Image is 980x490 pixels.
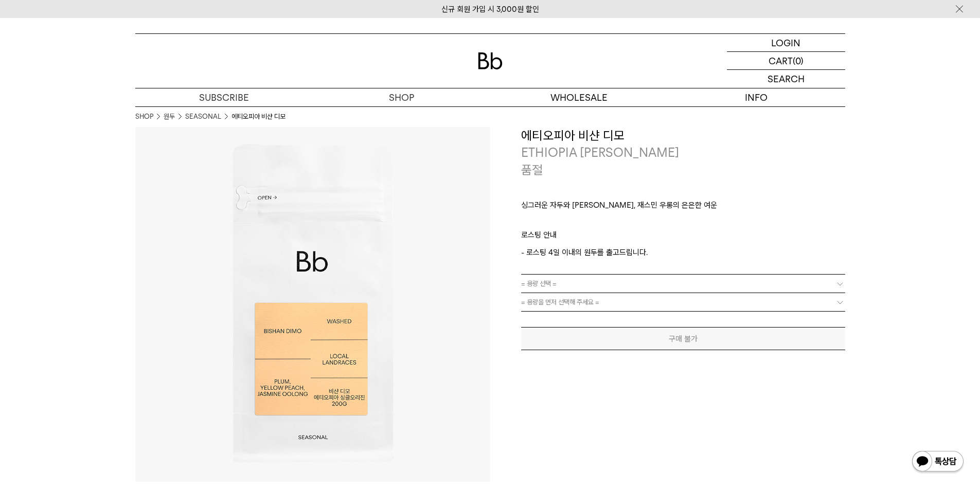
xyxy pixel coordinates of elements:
span: = 용량 선택 = [521,275,557,293]
p: ㅤ [521,216,845,229]
img: 에티오피아 비샨 디모 [135,127,490,482]
p: 싱그러운 자두와 [PERSON_NAME], 재스민 우롱의 은은한 여운 [521,199,845,216]
li: 에티오피아 비샨 디모 [231,112,286,122]
a: CART (0) [727,52,845,70]
a: SEASONAL [185,112,221,122]
p: - 로스팅 4일 이내의 원두를 출고드립니다. [521,246,845,259]
a: SUBSCRIBE [135,88,313,106]
a: LOGIN [727,34,845,52]
a: SHOP [135,112,153,122]
img: 카카오톡 채널 1:1 채팅 버튼 [911,450,965,475]
button: 구매 불가 [521,327,845,350]
span: = 용량을 먼저 선택해 주세요 = [521,293,599,311]
img: 로고 [478,52,503,69]
p: INFO [668,88,845,106]
a: 원두 [164,112,175,122]
p: CART [769,52,793,69]
a: SHOP [313,88,490,106]
p: 품절 [521,161,543,179]
p: 로스팅 안내 [521,229,845,246]
h3: 에티오피아 비샨 디모 [521,127,845,144]
p: LOGIN [771,34,800,51]
p: (0) [793,52,804,69]
a: 신규 회원 가입 시 3,000원 할인 [441,5,539,14]
p: WHOLESALE [490,88,668,106]
p: ETHIOPIA [PERSON_NAME] [521,144,845,161]
p: SEARCH [768,70,805,88]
